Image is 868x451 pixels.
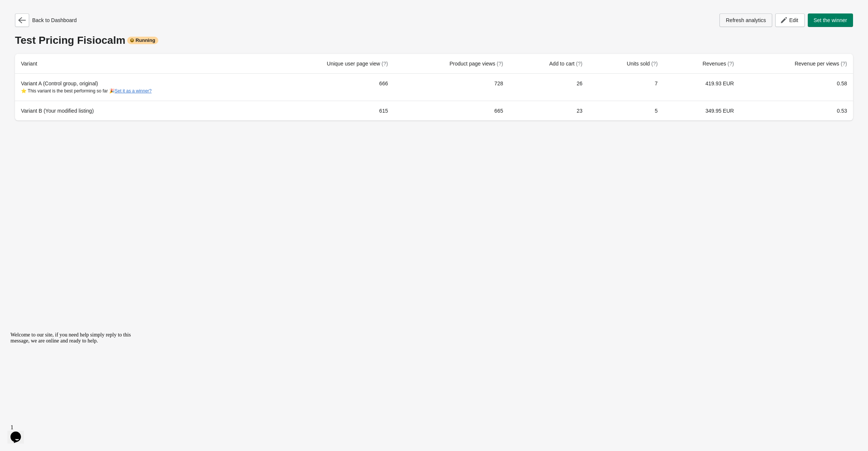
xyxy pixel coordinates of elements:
span: (?) [728,61,734,67]
span: (?) [497,61,503,67]
td: 0.53 [740,101,853,121]
td: 23 [509,101,589,121]
div: Back to Dashboard [15,13,77,27]
td: 0.58 [740,74,853,101]
button: Set the winner [808,13,853,27]
th: Variant [15,54,266,74]
td: 665 [394,101,509,121]
div: ⭐ This variant is the best performing so far 🎉 [21,87,260,95]
div: Test Pricing Fisiocalm [15,34,853,46]
div: Variant B (Your modified listing) [21,107,260,115]
span: Edit [789,17,798,23]
span: Refresh analytics [726,17,766,23]
div: Running [127,37,158,44]
td: 349.95 EUR [664,101,740,121]
td: 5 [589,101,664,121]
span: Product page views [450,61,503,67]
td: 26 [509,74,589,101]
td: 666 [266,74,394,101]
iframe: chat widget [7,329,142,417]
div: Welcome to our site, if you need help simply reply to this message, we are online and ready to help. [3,3,138,15]
span: (?) [382,61,388,67]
div: Variant A (Control group, original) [21,80,260,95]
button: Edit [775,13,804,27]
iframe: chat widget [7,421,31,444]
span: Revenue per views [795,61,847,67]
span: (?) [841,61,847,67]
span: Set the winner [814,17,847,23]
td: 419.93 EUR [664,74,740,101]
button: Set it as a winner? [115,88,152,94]
button: Refresh analytics [719,13,772,27]
span: (?) [651,61,658,67]
td: 728 [394,74,509,101]
span: Add to cart [549,61,583,67]
span: Unique user page view [327,61,388,67]
td: 615 [266,101,394,121]
td: 7 [589,74,664,101]
span: Welcome to our site, if you need help simply reply to this message, we are online and ready to help. [3,3,123,15]
span: Units sold [627,61,657,67]
span: Revenues [703,61,734,67]
span: (?) [576,61,583,67]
